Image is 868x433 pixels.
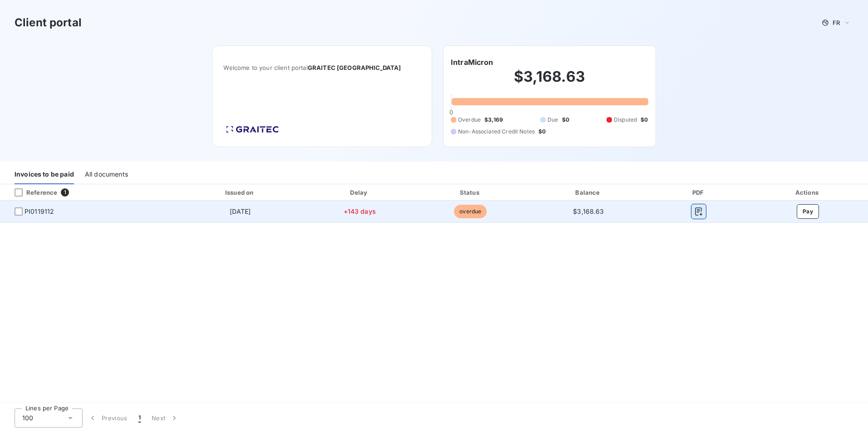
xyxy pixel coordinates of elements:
div: Actions [750,188,866,197]
span: $3,168.63 [573,207,604,215]
span: Non-Associated Credit Notes [458,128,535,136]
button: Previous [83,408,133,428]
div: Delay [307,188,412,197]
div: Balance [529,188,648,197]
img: Company logo [223,123,281,136]
span: Welcome to your client portal [223,64,421,71]
button: 1 [133,408,146,428]
button: Next [146,408,184,428]
span: 0 [449,108,453,116]
span: $0 [641,116,648,124]
h6: IntraMicron [451,57,493,68]
span: 100 [22,413,33,423]
span: overdue [454,205,487,218]
span: 1 [61,188,69,197]
div: Invoices to be paid [15,165,74,184]
span: $0 [562,116,569,124]
span: +143 days [344,207,376,215]
div: Reference [7,188,57,197]
h3: Client portal [15,15,82,31]
span: $0 [538,128,546,136]
div: PDF [652,188,746,197]
div: Status [416,188,525,197]
span: Due [547,116,558,124]
span: Disputed [614,116,637,124]
div: All documents [85,165,128,184]
span: [DATE] [230,207,251,215]
div: Issued on [177,188,303,197]
span: GRAITEC [GEOGRAPHIC_DATA] [308,64,401,71]
span: Overdue [458,116,481,124]
h2: $3,168.63 [451,68,648,95]
button: Pay [797,204,819,219]
span: FR [833,19,840,26]
span: $3,169 [484,116,503,124]
span: 1 [138,413,141,423]
span: PI0119112 [25,207,54,216]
